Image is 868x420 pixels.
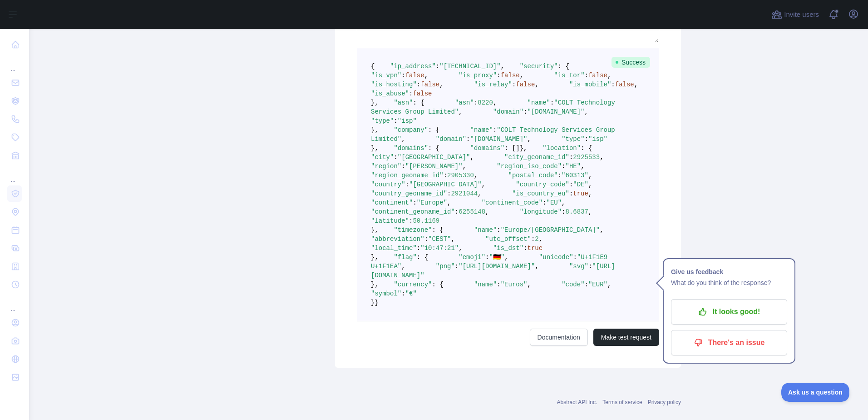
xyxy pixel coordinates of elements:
span: "[TECHNICAL_ID]" [439,63,500,70]
span: "name" [474,226,497,234]
span: "company" [394,126,428,134]
span: "is_relay" [474,81,512,88]
span: : [436,63,439,70]
span: false [405,72,424,79]
span: : [497,72,500,79]
span: false [588,72,607,79]
span: "continent" [371,199,413,206]
span: "currency" [394,281,432,288]
span: , [478,190,481,197]
span: "domains" [394,145,428,152]
span: , [588,172,592,179]
span: : [447,190,451,197]
span: , [424,72,428,79]
span: "location" [542,145,581,152]
span: : [585,281,588,288]
span: false [501,72,520,79]
span: true [573,190,588,197]
span: false [516,81,535,88]
span: 50.1169 [413,217,439,225]
span: , [528,281,531,288]
span: : [455,208,459,215]
span: "utc_offset" [485,235,531,243]
div: ... [7,165,22,184]
span: : { [432,226,443,234]
span: "CEST" [428,235,451,243]
span: "name" [470,126,493,134]
span: : { [417,254,428,261]
span: : [573,254,577,261]
a: Documentation [530,329,588,346]
span: , [600,154,603,161]
span: , [451,235,454,243]
span: { [371,63,375,70]
span: : [394,117,397,125]
span: : [542,199,546,206]
span: "is_vpn" [371,72,401,79]
span: }, [371,126,379,134]
span: : [394,154,397,161]
span: , [501,63,504,70]
span: "city_geoname_id" [504,154,569,161]
span: "Euros" [501,281,528,288]
span: 8220 [478,99,493,106]
div: ... [7,295,22,313]
span: "type" [371,117,394,125]
span: "region_iso_code" [497,163,562,170]
span: , [535,263,538,270]
span: 8.6837 [566,208,588,215]
span: : [474,99,478,106]
span: "domain" [436,135,466,143]
span: "local_time" [371,245,417,252]
span: , [463,163,466,170]
span: "svg" [569,263,588,270]
span: "postal_code" [508,172,557,179]
span: : [405,181,409,188]
span: , [520,72,523,79]
span: : { [428,145,439,152]
span: : [] [504,145,520,152]
span: 2 [535,235,538,243]
span: , [447,199,451,206]
span: } [371,299,375,306]
span: : [417,245,420,252]
p: There's an issue [678,335,780,350]
span: : [611,81,615,88]
span: "timezone" [394,226,432,234]
span: "HE" [566,163,581,170]
span: "[GEOGRAPHIC_DATA]" [398,154,470,161]
span: : [585,72,588,79]
span: "region" [371,163,401,170]
span: : [588,263,592,270]
span: : [401,290,405,297]
span: false [420,81,439,88]
button: There's an issue [671,330,787,355]
span: : { [413,99,424,106]
span: "longitude" [520,208,562,215]
span: 2925533 [573,154,600,161]
span: : [562,208,565,215]
span: "60313" [562,172,588,179]
span: , [535,81,538,88]
span: 6255148 [459,208,485,215]
span: "[DOMAIN_NAME]" [470,135,527,143]
p: What do you think of the response? [671,277,787,288]
span: : { [428,126,439,134]
span: , [634,81,638,88]
span: , [485,208,489,215]
span: , [588,190,592,197]
span: "abbreviation" [371,235,424,243]
span: "isp" [398,117,417,125]
span: "latitude" [371,217,409,225]
span: : [455,263,459,270]
span: : [401,163,405,170]
span: , [493,99,497,106]
span: , [504,254,508,261]
span: "country" [371,181,405,188]
span: "DE" [573,181,588,188]
span: false [413,90,432,97]
span: "€" [405,290,417,297]
span: : [409,90,413,97]
span: : [585,135,588,143]
span: } [375,299,378,306]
